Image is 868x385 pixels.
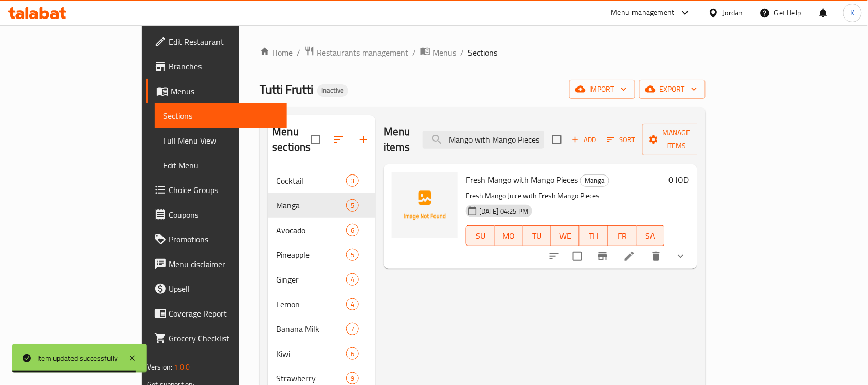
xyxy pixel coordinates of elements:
span: 9 [347,374,358,383]
span: Upsell [169,283,279,295]
div: Inactive [317,84,348,97]
span: Branches [169,60,279,73]
span: Select all sections [305,129,327,150]
div: Pineapple [276,249,346,261]
span: 5 [347,250,358,260]
a: Menus [420,46,456,59]
button: Sort [605,132,638,148]
div: Manga [580,174,609,187]
h6: 0 JOD [669,172,689,187]
div: Item updated successfully [37,353,118,364]
span: Cocktail [276,174,346,187]
span: TH [584,229,604,243]
span: Manga [581,174,609,186]
div: items [346,273,359,286]
a: Coverage Report [146,301,287,326]
button: Branch-specific-item [590,244,615,269]
div: Ginger4 [268,267,375,292]
div: Avocado [276,224,346,236]
img: Fresh Mango with Mango Pieces [392,172,458,238]
span: Select to update [567,246,588,267]
button: WE [551,225,580,246]
div: Strawberry [276,372,346,384]
span: Lemon [276,298,346,310]
div: Manga5 [268,193,375,218]
div: Banana Milk [276,323,346,335]
a: Branches [146,54,287,79]
nav: breadcrumb [260,46,705,59]
button: export [639,80,706,99]
div: Banana Milk7 [268,317,375,341]
span: TU [527,229,547,243]
div: Jordan [723,7,743,19]
span: 1.0.0 [174,360,190,374]
a: Choice Groups [146,178,287,202]
p: Fresh Mango Juice with Fresh Mango Pieces [466,189,665,202]
span: [DATE] 04:25 PM [475,206,532,216]
span: Grocery Checklist [169,332,279,344]
span: 6 [347,349,358,359]
span: Ginger [276,273,346,286]
li: / [412,46,416,59]
span: Fresh Mango with Mango Pieces [466,172,578,187]
span: K [851,7,855,19]
span: Sections [468,46,497,59]
button: SA [637,225,665,246]
div: items [346,298,359,310]
div: items [346,224,359,236]
div: Menu-management [611,7,675,19]
span: Kiwi [276,347,346,360]
a: Menus [146,79,287,103]
div: items [346,372,359,384]
div: Lemon4 [268,292,375,317]
span: Restaurants management [317,46,408,59]
a: Edit Menu [155,153,287,178]
div: items [346,347,359,360]
li: / [297,46,300,59]
button: TU [523,225,551,246]
div: items [346,323,359,335]
span: Menus [171,85,279,97]
span: 4 [347,300,358,309]
span: Sort items [601,132,642,148]
span: Manage items [650,127,703,152]
a: Coupons [146,202,287,227]
span: import [577,83,627,96]
span: Add item [568,132,601,148]
span: Add [570,134,598,146]
span: Sort sections [327,127,351,152]
span: Choice Groups [169,184,279,196]
button: FR [608,225,637,246]
span: Version: [147,360,172,374]
a: Full Menu View [155,128,287,153]
div: Avocado6 [268,218,375,242]
a: Menu disclaimer [146,252,287,276]
button: Add section [351,127,376,152]
button: show more [668,244,693,269]
span: Manga [276,199,346,212]
h2: Menu sections [272,124,311,155]
a: Grocery Checklist [146,326,287,351]
span: Inactive [317,86,348,95]
span: Select section [546,129,568,150]
div: Pineapple5 [268,242,375,267]
li: / [460,46,464,59]
span: SA [641,229,661,243]
a: Upsell [146,276,287,301]
span: export [647,83,697,96]
button: TH [580,225,608,246]
span: Edit Restaurant [169,36,279,48]
span: Coupons [169,208,279,221]
div: Kiwi6 [268,341,375,366]
span: Menus [432,46,456,59]
button: SU [466,225,495,246]
span: MO [499,229,519,243]
span: 7 [347,324,358,334]
span: FR [612,229,632,243]
span: Full Menu View [163,134,279,147]
div: items [346,199,359,212]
